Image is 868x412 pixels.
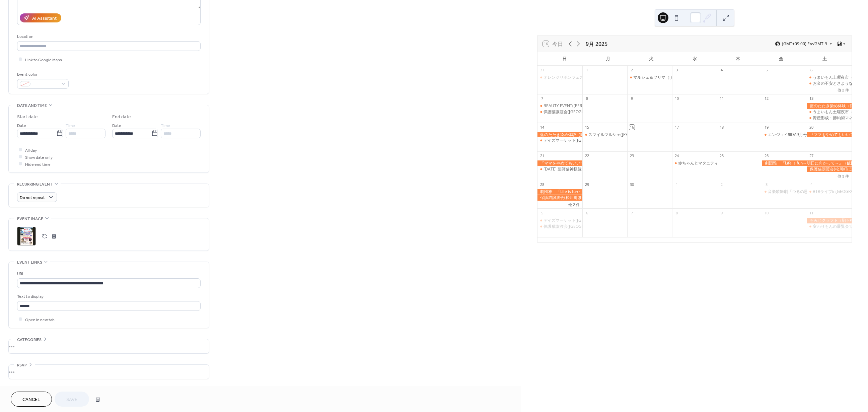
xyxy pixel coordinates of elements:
[17,102,47,109] span: Date and time
[674,68,679,73] div: 3
[544,218,650,223] div: デイズマーケット([GEOGRAPHIC_DATA][PERSON_NAME])
[584,68,589,73] div: 1
[11,392,52,407] button: Cancel
[629,182,634,187] div: 30
[586,40,607,48] div: 9月 2025
[673,52,716,66] div: 水
[537,189,582,195] div: 劇団雅 『Life is fun～明日に向かって～』（飯田市）
[586,52,630,66] div: 月
[17,122,26,129] span: Date
[764,210,769,215] div: 10
[719,68,724,73] div: 4
[809,210,814,215] div: 11
[17,362,27,369] span: RSVP
[629,68,634,73] div: 2
[17,293,199,300] div: Text to display
[809,68,814,73] div: 6
[539,96,545,101] div: 7
[544,103,647,109] div: BEAUTY EVENT([PERSON_NAME][GEOGRAPHIC_DATA])
[66,122,75,129] span: Time
[32,15,57,22] div: AI Assistant
[17,181,53,188] span: Recurring event
[544,75,664,80] div: オレンジリボンフェス（[PERSON_NAME][GEOGRAPHIC_DATA]）
[584,182,589,187] div: 29
[807,132,852,138] div: 『ママをやめてもいいですか！？』映画上映会(高森町・中川村)
[807,75,852,80] div: うまいもん土曜夜市（喬木村）
[25,154,53,161] span: Show date only
[768,132,815,138] div: エンジョイ!IIDA9月号発行
[768,189,864,195] div: 音楽歌舞劇『つるの恩がえし』（[PERSON_NAME]）
[674,182,679,187] div: 1
[9,365,209,379] div: •••
[629,153,634,158] div: 23
[537,218,582,223] div: デイズマーケット(中川村)
[762,132,807,138] div: エンジョイ!IIDA9月号発行
[759,52,803,66] div: 金
[566,201,582,208] button: 他 2 件
[20,13,61,22] button: AI Assistant
[25,316,55,323] span: Open in new tab
[582,132,627,138] div: スマイルマルシェ(飯田市)
[537,138,582,143] div: デイズマーケット(中川村)
[537,160,582,166] div: 『ママをやめてもいいですか！？』映画上映会(高森町・中川村)
[629,96,634,101] div: 9
[719,210,724,215] div: 9
[584,96,589,101] div: 8
[584,210,589,215] div: 6
[537,75,582,80] div: オレンジリボンフェス（飯田市）
[17,114,38,121] div: Start date
[537,195,582,201] div: 保護猫譲渡会(松川町ほか)
[809,182,814,187] div: 4
[161,122,170,129] span: Time
[764,68,769,73] div: 5
[762,189,807,195] div: 音楽歌舞劇『つるの恩がえし』（飯田市）
[629,210,634,215] div: 7
[25,147,37,154] span: All day
[719,125,724,130] div: 18
[672,160,717,166] div: 赤ちゃんとマタニティさん(飯田市）
[539,125,545,130] div: 14
[719,182,724,187] div: 2
[764,153,769,158] div: 26
[544,166,629,172] div: [DATE] 薬師猫神様縁日([GEOGRAPHIC_DATA])
[674,125,679,130] div: 17
[112,114,131,121] div: End date
[807,218,852,223] div: もみじクラフト（駒ヶ根市）
[835,173,852,179] button: 他 3 件
[807,81,852,86] div: お金の不安とさようなら（飯田市）
[537,132,582,138] div: 藍のたたき染め体験（阿智村）
[537,103,582,109] div: BEAUTY EVENT(飯田市)
[809,125,814,130] div: 20
[764,96,769,101] div: 12
[17,227,36,246] div: ;
[25,56,62,63] span: Link to Google Maps
[678,160,804,166] div: 赤ちゃんとマタニティさん([PERSON_NAME][GEOGRAPHIC_DATA]）
[20,194,45,201] span: Do not repeat
[17,33,199,40] div: Location
[537,224,582,229] div: 保護猫譲渡会(高森町ほか)
[537,109,582,115] div: 保護猫譲渡会(高森町ほか)
[539,182,545,187] div: 28
[835,86,852,93] button: 他 2 件
[807,109,852,115] div: うまいもん土曜夜市（喬木村）
[17,215,43,222] span: Event image
[719,96,724,101] div: 11
[17,259,42,266] span: Event links
[627,75,672,80] div: マルシェ＆フリマ（飯田市）
[716,52,759,66] div: 木
[807,189,852,195] div: BTRライブinSpaceTama(飯田市)
[633,75,745,80] div: マルシェ＆フリマ（[PERSON_NAME][GEOGRAPHIC_DATA]）
[539,68,545,73] div: 31
[17,270,199,277] div: URL
[17,71,67,78] div: Event color
[762,160,852,166] div: 劇団雅 『Life is fun～明日に向かって～』（飯田市）
[543,52,586,66] div: 日
[809,96,814,101] div: 13
[22,396,40,403] span: Cancel
[9,339,209,353] div: •••
[809,153,814,158] div: 27
[719,153,724,158] div: 25
[588,132,695,138] div: スマイルマルシェ([PERSON_NAME][GEOGRAPHIC_DATA])
[539,210,545,215] div: 5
